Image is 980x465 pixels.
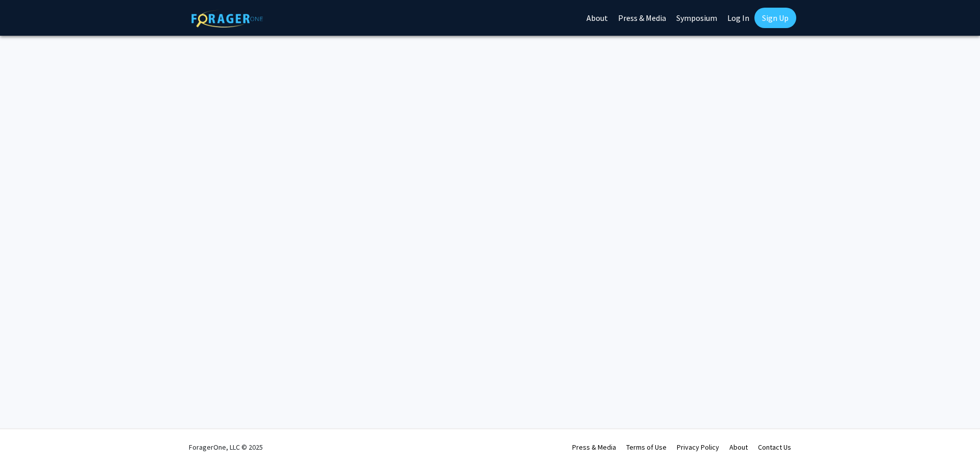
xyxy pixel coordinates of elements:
div: ForagerOne, LLC © 2025 [189,429,263,465]
a: Privacy Policy [677,443,719,452]
img: ForagerOne Logo [191,10,263,28]
a: Terms of Use [626,443,667,452]
a: Contact Us [758,443,791,452]
a: About [729,443,748,452]
a: Press & Media [572,443,616,452]
a: Sign Up [754,8,796,28]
